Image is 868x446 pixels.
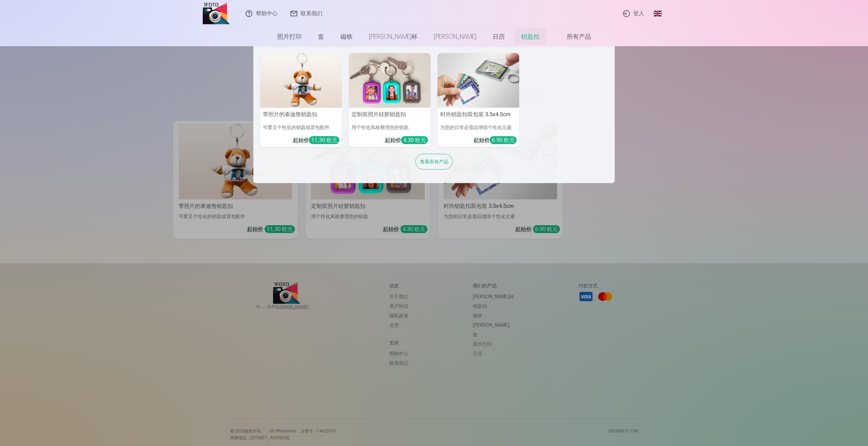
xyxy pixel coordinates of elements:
[484,27,513,46] a: 日历
[361,27,426,46] a: [PERSON_NAME]杯
[493,33,505,40] font: 日历
[340,33,353,40] font: 磁铁
[263,125,330,130] font: 可爱又个性化的钥匙或背包配件
[349,53,431,147] a: 定制双照片硅胶钥匙扣定制双照片硅胶钥匙扣用个性化风格整理您的钥匙起始价4.30 欧元
[420,159,448,164] font: 查看所有产品
[301,10,322,17] font: 联系我们
[521,33,539,40] font: 钥匙扣
[332,27,361,46] a: 磁铁
[352,125,409,130] font: 用个性化风格整理您的钥匙
[492,137,515,143] font: 6.90 欧元
[438,53,519,147] a: 时尚钥匙扣双包装 3.5x4.5cm时尚钥匙扣双包装 3.5x4.5cm为您的日常必需品增添个性化元素起始价6.90 欧元
[310,27,332,46] a: 套
[438,53,519,108] img: 时尚钥匙扣双包装 3.5x4.5cm
[256,10,278,17] font: 帮助中心
[513,27,548,46] a: 钥匙扣
[474,137,490,143] font: 起始价
[567,33,591,40] font: 所有产品
[440,125,512,130] font: 为您的日常必需品增添个性化元素
[318,33,324,40] font: 套
[415,158,453,165] a: 查看所有产品
[277,33,302,40] font: 照片打印
[434,33,476,40] font: [PERSON_NAME]
[311,137,337,143] font: 11,30 欧元
[440,111,511,118] font: 时尚钥匙扣双包装 3.5x4.5cm
[426,27,484,46] a: [PERSON_NAME]
[352,111,406,118] font: 定制双照片硅胶钥匙扣
[260,53,342,108] img: 带照片的泰迪熊钥匙扣
[369,33,418,40] font: [PERSON_NAME]杯
[260,53,342,147] a: 带照片的泰迪熊钥匙扣带照片的泰迪熊钥匙扣可爱又个性化的钥匙或背包配件起始价11,30 欧元
[548,27,599,46] a: 所有产品
[293,137,309,143] font: 起始价
[263,111,317,118] font: 带照片的泰迪熊钥匙扣
[633,10,644,17] font: 登入
[403,137,426,143] font: 4.30 欧元
[269,27,310,46] a: 照片打印
[385,137,401,143] font: 起始价
[202,3,230,24] img: /zh2
[349,53,431,108] img: 定制双照片硅胶钥匙扣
